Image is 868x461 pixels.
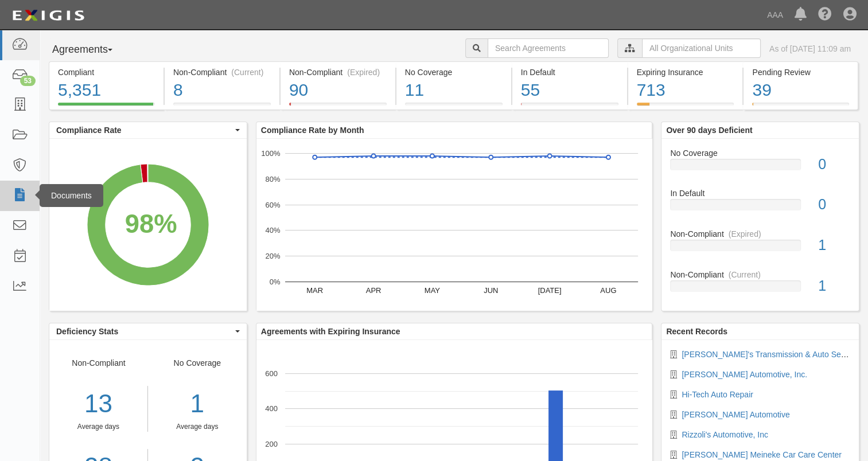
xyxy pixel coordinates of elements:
[173,78,271,103] div: 8
[9,5,88,26] img: logo-5460c22ac91f19d4615b14bd174203de0afe785f0fc80cf4dbbc73dc1793850b.png
[670,147,850,188] a: No Coverage0
[265,439,278,448] text: 200
[729,228,761,240] div: (Expired)
[484,286,498,295] text: JUN
[661,269,859,280] div: Non-Compliant
[666,327,727,336] b: Recent Records
[269,278,280,286] text: 0%
[682,430,768,439] a: Rizzoli's Automotive, Inc
[49,422,147,432] div: Average days
[261,126,364,135] b: Compliance Rate by Month
[231,67,263,78] div: (Current)
[261,149,281,158] text: 100%
[628,103,743,112] a: Expiring Insurance713
[661,187,859,199] div: In Default
[809,235,859,256] div: 1
[265,226,280,235] text: 40%
[637,67,734,78] div: Expiring Insurance
[49,122,247,138] button: Compliance Rate
[538,286,561,295] text: [DATE]
[125,205,177,243] div: 98%
[265,175,280,183] text: 80%
[165,103,279,112] a: Non-Compliant(Current)8
[49,139,247,311] svg: A chart.
[661,147,859,159] div: No Coverage
[49,323,247,339] button: Deficiency Stats
[56,124,232,136] span: Compliance Rate
[809,154,859,175] div: 0
[289,67,387,78] div: Non-Compliant (Expired)
[682,370,807,379] a: [PERSON_NAME] Automotive, Inc.
[256,139,652,311] svg: A chart.
[637,78,734,103] div: 713
[49,386,147,422] div: 13
[521,78,618,103] div: 55
[670,269,850,301] a: Non-Compliant(Current)1
[265,200,280,209] text: 60%
[157,386,238,422] div: 1
[661,228,859,240] div: Non-Compliant
[40,184,103,207] div: Documents
[265,369,278,378] text: 600
[405,67,503,78] div: No Coverage
[752,78,849,103] div: 39
[682,350,858,359] a: [PERSON_NAME]'s Transmission & Auto Service
[809,194,859,215] div: 0
[306,286,323,295] text: MAR
[682,410,789,419] a: [PERSON_NAME] Automotive
[157,422,238,432] div: Average days
[347,67,380,78] div: (Expired)
[56,326,232,337] span: Deficiency Stats
[744,103,858,112] a: Pending Review39
[670,187,850,228] a: In Default0
[809,276,859,296] div: 1
[752,67,849,78] div: Pending Review
[261,327,400,336] b: Agreements with Expiring Insurance
[600,286,616,295] text: AUG
[682,450,842,459] a: [PERSON_NAME] Meineke Car Care Center
[424,286,440,295] text: MAY
[761,3,789,26] a: AAA
[173,67,271,78] div: Non-Compliant (Current)
[769,43,851,54] div: As of [DATE] 11:09 am
[49,103,164,112] a: Compliant5,351
[512,103,627,112] a: In Default55
[488,38,609,58] input: Search Agreements
[642,38,761,58] input: All Organizational Units
[58,67,155,78] div: Compliant
[265,404,278,413] text: 400
[396,103,511,112] a: No Coverage11
[405,78,503,103] div: 11
[682,390,753,399] a: Hi-Tech Auto Repair
[818,8,832,22] i: Help Center - Complianz
[521,67,618,78] div: In Default
[729,269,761,280] div: (Current)
[289,78,387,103] div: 90
[666,126,752,135] b: Over 90 days Deficient
[670,228,850,269] a: Non-Compliant(Expired)1
[58,78,155,103] div: 5,351
[49,38,135,61] button: Agreements
[365,286,381,295] text: APR
[265,252,280,260] text: 20%
[281,103,395,112] a: Non-Compliant(Expired)90
[20,76,36,86] div: 53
